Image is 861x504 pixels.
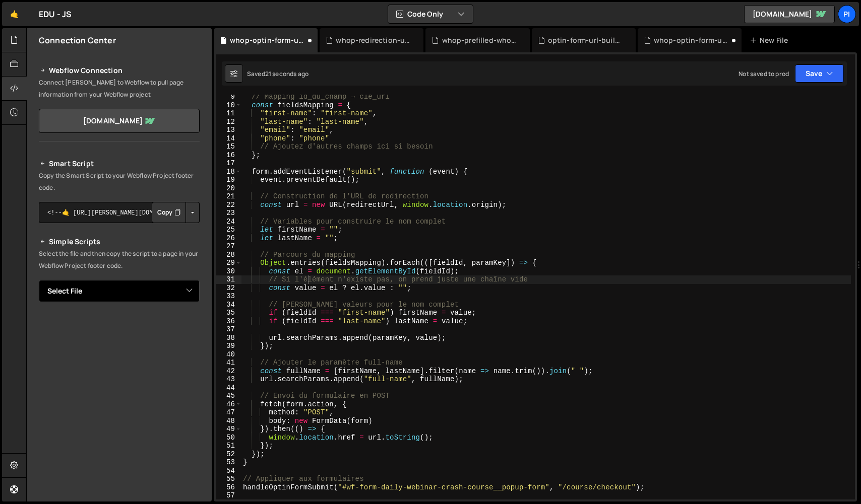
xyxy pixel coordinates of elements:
[216,334,241,342] div: 38
[548,35,624,45] div: optin-form-url-builder.js
[216,209,241,218] div: 23
[216,392,241,400] div: 45
[739,69,789,78] div: Not saved to prod
[216,126,241,134] div: 13
[152,202,200,223] div: Button group with nested dropdown
[216,491,241,500] div: 57
[216,192,241,201] div: 21
[216,101,241,110] div: 10
[216,159,241,168] div: 17
[654,35,729,45] div: whop-optin-form-url-builder.js
[216,325,241,334] div: 37
[336,35,411,45] div: whop-redirection-url-builder.js
[216,242,241,251] div: 27
[265,69,309,78] div: 21 seconds ago
[230,35,305,45] div: whop-optin-form-url-builderr.js
[216,483,241,492] div: 56
[750,35,792,45] div: New File
[39,170,200,194] p: Copy the Smart Script to your Webflow Project footer code.
[216,450,241,459] div: 52
[39,109,200,133] a: [DOMAIN_NAME]
[216,467,241,475] div: 54
[216,408,241,417] div: 47
[216,259,241,267] div: 29
[795,64,844,83] button: Save
[39,64,200,77] h2: Webflow Connection
[216,275,241,284] div: 31
[216,142,241,151] div: 15
[216,109,241,118] div: 11
[216,342,241,350] div: 39
[216,367,241,376] div: 42
[39,236,200,248] h2: Simple Scripts
[216,292,241,301] div: 33
[216,434,241,442] div: 50
[216,134,241,143] div: 14
[216,218,241,226] div: 24
[216,168,241,176] div: 18
[216,226,241,234] div: 25
[39,35,116,46] h2: Connection Center
[216,234,241,243] div: 26
[39,319,201,409] iframe: YouTube video player
[216,375,241,384] div: 43
[216,184,241,193] div: 20
[216,425,241,434] div: 49
[216,301,241,309] div: 34
[216,309,241,317] div: 35
[247,69,309,78] div: Saved
[39,248,200,272] p: Select the file and then copy the script to a page in your Webflow Project footer code.
[216,151,241,160] div: 16
[216,475,241,483] div: 55
[216,442,241,450] div: 51
[216,251,241,259] div: 28
[442,35,518,45] div: whop-prefilled-whop-checkout.js
[216,458,241,467] div: 53
[216,400,241,409] div: 46
[838,5,856,23] a: Pi
[388,5,473,23] button: Code Only
[39,8,72,20] div: EDU - JS
[2,2,27,26] a: 🤙
[216,417,241,425] div: 48
[744,5,835,23] a: [DOMAIN_NAME]
[152,202,186,223] button: Copy
[216,118,241,126] div: 12
[216,350,241,359] div: 40
[216,176,241,184] div: 19
[216,384,241,392] div: 44
[216,317,241,326] div: 36
[39,202,200,223] textarea: <!--🤙 [URL][PERSON_NAME][DOMAIN_NAME]> <script>document.addEventListener("DOMContentLoaded", func...
[39,77,200,101] p: Connect [PERSON_NAME] to Webflow to pull page information from your Webflow project
[216,93,241,101] div: 9
[216,267,241,276] div: 30
[216,358,241,367] div: 41
[216,201,241,209] div: 22
[39,158,200,170] h2: Smart Script
[216,284,241,293] div: 32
